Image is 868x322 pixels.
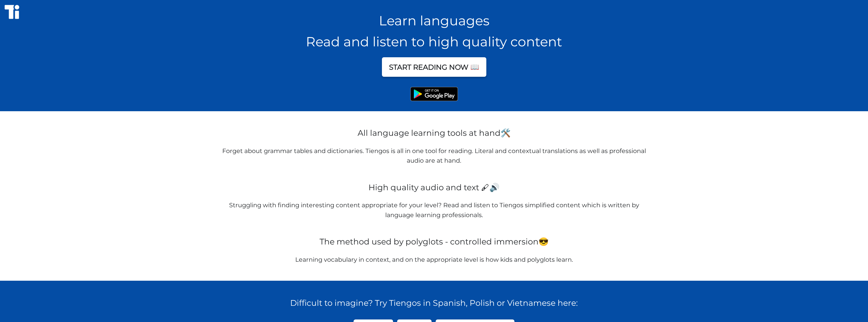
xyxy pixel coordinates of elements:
[410,87,458,101] img: google play button
[382,57,486,77] button: START READING NOWbook
[489,182,500,192] span: speaker
[470,61,479,73] span: book
[217,126,651,139] h2: All language learning tools at hand
[5,5,19,19] img: logo
[217,255,651,264] p: Learning vocabulary in context, and on the appropriate level is how kids and polyglots learn.
[217,181,651,194] h2: High quality audio and text
[217,235,651,248] h2: The method used by polyglots - controlled immersion
[481,182,489,192] span: fountain pen
[217,296,651,309] h1: Difficult to imagine? Try Tiengos in Spanish, Polish or Vietnamese here:
[539,237,549,247] span: face wearing glasses
[501,128,511,138] span: tools
[217,146,651,166] p: Forget about grammar tables and dictionaries. Tiengos is all in one tool for reading. Literal and...
[217,200,651,220] p: Struggling with finding interesting content appropriate for your level? Read and listen to Tiengo...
